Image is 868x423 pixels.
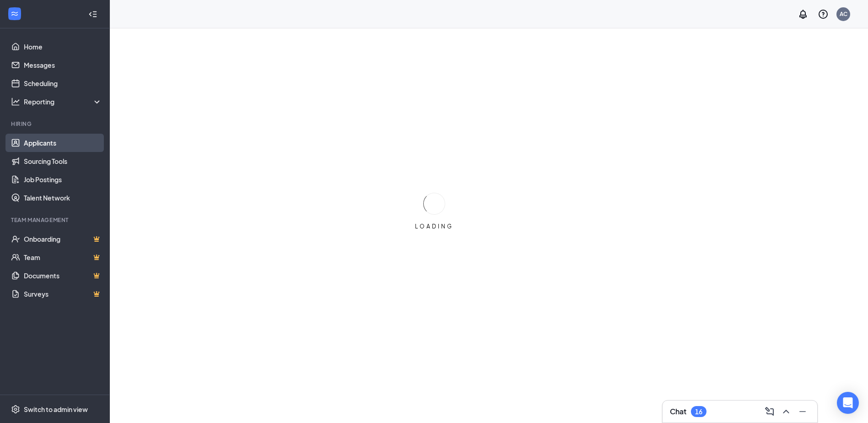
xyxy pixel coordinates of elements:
a: Applicants [24,134,102,152]
div: LOADING [411,222,457,230]
div: Reporting [24,97,102,106]
a: OnboardingCrown [24,230,102,248]
h3: Chat [670,407,686,417]
button: ChevronUp [779,404,793,419]
svg: ChevronUp [781,406,792,417]
button: ComposeMessage [762,404,777,419]
div: Open Intercom Messenger [837,392,859,414]
svg: Notifications [798,9,809,20]
a: SurveysCrown [24,285,102,303]
button: Minimize [795,404,810,419]
a: Sourcing Tools [24,152,102,170]
a: Messages [24,56,102,74]
div: Hiring [11,120,100,128]
svg: Minimize [797,406,808,417]
div: Switch to admin view [24,405,88,414]
svg: Collapse [88,10,97,19]
svg: Analysis [11,97,20,106]
svg: Settings [11,405,20,414]
div: AC [840,10,847,18]
a: Scheduling [24,74,102,92]
div: Team Management [11,216,100,224]
svg: WorkstreamLogo [10,9,19,18]
a: TeamCrown [24,248,102,266]
a: DocumentsCrown [24,266,102,285]
div: 16 [695,408,702,416]
a: Job Postings [24,170,102,189]
a: Talent Network [24,189,102,207]
svg: ComposeMessage [764,406,775,417]
svg: QuestionInfo [818,9,829,20]
a: Home [24,38,102,56]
